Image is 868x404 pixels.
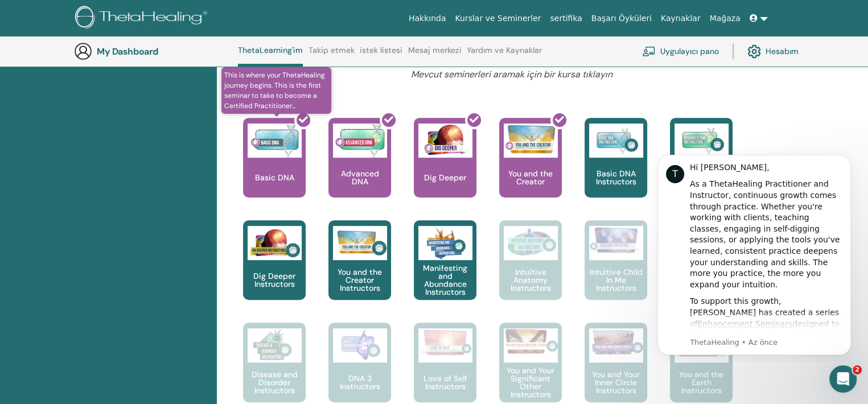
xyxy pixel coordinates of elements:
img: chalkboard-teacher.svg [642,46,656,56]
img: cog.svg [747,42,761,61]
a: This is where your ThetaHealing journey begins. This is the first seminar to take to become a Cer... [243,118,306,220]
p: Love of Self Instructors [414,374,476,390]
p: Intuitive Child In Me Instructors [585,268,647,292]
img: Disease and Disorder Instructors [248,328,302,362]
img: Dig Deeper Instructors [248,226,302,260]
a: Enhancement Seminars [57,175,153,184]
p: You and Your Significant Other Instructors [499,366,562,398]
img: logo.png [75,6,211,31]
span: This is where your ThetaHealing journey begins. This is the first seminar to take to become a Cer... [221,67,331,114]
a: Basic DNA Instructors Basic DNA Instructors [585,118,647,220]
img: You and the Creator [504,123,558,155]
img: DNA 3 Instructors [333,328,387,362]
a: Advanced DNA Advanced DNA [328,118,391,220]
div: To support this growth, [PERSON_NAME] has created a series of designed to help you refine your kn... [50,151,202,274]
span: 2 [853,365,862,374]
a: Hakkında [404,8,451,29]
a: Dig Deeper Dig Deeper [414,118,476,220]
p: Intuitive Anatomy Instructors [499,268,562,292]
iframe: Intercom notifications mesaj [640,145,868,362]
a: Intuitive Child In Me Instructors Intuitive Child In Me Instructors [585,220,647,323]
p: You and the Creator [499,170,562,185]
p: Dig Deeper [419,174,471,182]
h3: My Dashboard [97,46,211,57]
p: You and the Earth Instructors [670,370,733,394]
p: You and the Creator Instructors [328,268,391,292]
a: Dig Deeper Instructors Dig Deeper Instructors [243,220,306,323]
a: Kurslar ve Seminerler [450,8,545,29]
img: You and Your Inner Circle Instructors [589,328,643,356]
a: Takip etmek [308,46,355,64]
a: ThetaLearning'im [238,46,303,67]
img: Advanced DNA Instructors [674,123,729,158]
a: You and the Creator Instructors You and the Creator Instructors [328,220,391,323]
a: sertifika [545,8,586,29]
img: Manifesting and Abundance Instructors [418,226,472,260]
iframe: Intercom live chat [829,365,857,393]
img: generic-user-icon.jpg [74,42,92,60]
a: Başarı Öyküleri [587,8,656,29]
p: Dig Deeper Instructors [243,272,306,288]
p: Message from ThetaHealing, sent Az önce [50,193,202,203]
a: Hesabım [747,39,799,64]
a: Advanced DNA Instructors Advanced DNA Instructors [670,118,733,220]
img: Advanced DNA [333,123,387,158]
p: Mevcut seminerleri aramak için bir kursa tıklayın [285,68,739,81]
p: Advanced DNA [328,170,391,185]
a: Intuitive Anatomy Instructors Intuitive Anatomy Instructors [499,220,562,323]
p: Manifesting and Abundance Instructors [414,264,476,296]
a: Uygulayıcı pano [642,39,719,64]
a: You and the Creator You and the Creator [499,118,562,220]
a: istek listesi [360,46,402,64]
a: Kaynaklar [656,8,705,29]
img: Basic DNA Instructors [589,123,643,158]
img: You and Your Significant Other Instructors [504,328,558,354]
a: Manifesting and Abundance Instructors Manifesting and Abundance Instructors [414,220,476,323]
img: Intuitive Child In Me Instructors [589,226,643,254]
img: Love of Self Instructors [418,328,472,356]
p: You and Your Inner Circle Instructors [585,370,647,394]
img: Intuitive Anatomy Instructors [504,226,558,260]
p: DNA 3 Instructors [328,374,391,390]
img: You and the Creator Instructors [333,226,387,260]
img: Basic DNA [248,123,302,158]
img: Dig Deeper [418,123,472,158]
a: Yardım ve Kaynaklar [467,46,542,64]
p: Disease and Disorder Instructors [243,370,306,394]
p: Basic DNA Instructors [585,170,647,185]
a: Mağaza [705,8,744,29]
a: Mesaj merkezi [408,46,462,64]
